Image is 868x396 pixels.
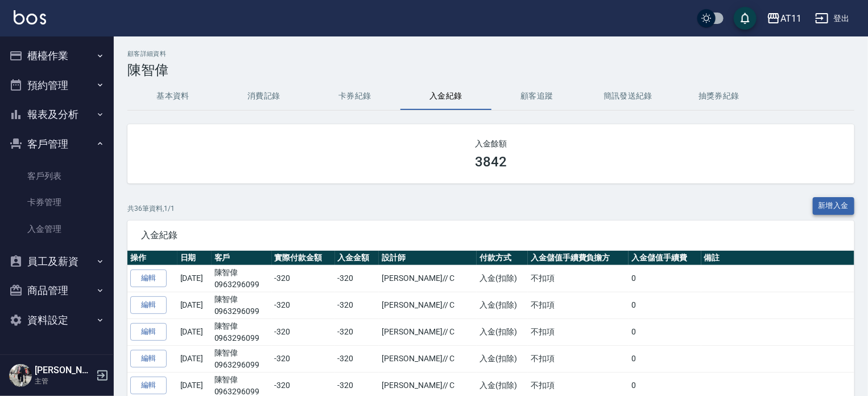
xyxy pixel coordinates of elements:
[218,83,309,110] button: 消費記錄
[5,71,109,100] button: 預約管理
[734,7,757,30] button: save
[335,319,379,345] td: -320
[528,292,629,319] td: 不扣項
[141,230,841,241] span: 入金紀錄
[701,251,854,266] th: 備註
[212,265,272,292] td: 陳智偉
[379,319,477,345] td: [PERSON_NAME]/ / C
[477,265,528,292] td: 入金(扣除)
[14,10,46,25] img: Logo
[130,296,167,314] a: 編輯
[762,7,806,30] button: AT11
[5,100,109,129] button: 報表及分析
[127,251,177,266] th: 操作
[335,265,379,292] td: -320
[629,319,701,345] td: 0
[177,251,212,266] th: 日期
[5,276,109,305] button: 商品管理
[528,251,629,266] th: 入金儲值手續費負擔方
[177,292,212,319] td: [DATE]
[272,251,335,266] th: 實際付款金額
[629,265,701,292] td: 0
[214,359,269,371] p: 0963296099
[130,350,167,368] a: 編輯
[127,203,175,214] p: 共 36 筆資料, 1 / 1
[475,154,507,170] h3: 3842
[491,83,582,110] button: 顧客追蹤
[127,83,218,110] button: 基本資料
[379,265,477,292] td: [PERSON_NAME]/ / C
[629,251,701,266] th: 入金儲值手續費
[127,50,854,58] h2: 顧客詳細資料
[528,265,629,292] td: 不扣項
[5,216,109,242] a: 入金管理
[379,292,477,319] td: [PERSON_NAME]/ / C
[9,364,32,387] img: Person
[212,319,272,345] td: 陳智偉
[212,292,272,319] td: 陳智偉
[379,345,477,372] td: [PERSON_NAME]/ / C
[5,247,109,276] button: 員工及薪資
[212,251,272,266] th: 客戶
[214,305,269,317] p: 0963296099
[477,292,528,319] td: 入金(扣除)
[5,129,109,159] button: 客戶管理
[400,83,491,110] button: 入金紀錄
[177,265,212,292] td: [DATE]
[811,8,854,29] button: 登出
[212,345,272,372] td: 陳智偉
[35,376,93,386] p: 主管
[5,163,109,189] a: 客戶列表
[528,345,629,372] td: 不扣項
[272,265,335,292] td: -320
[5,305,109,335] button: 資料設定
[272,292,335,319] td: -320
[127,62,854,78] h3: 陳智偉
[477,345,528,372] td: 入金(扣除)
[335,292,379,319] td: -320
[813,197,855,215] button: 新增入金
[130,270,167,287] a: 編輯
[629,345,701,372] td: 0
[177,319,212,345] td: [DATE]
[780,11,801,26] div: AT11
[214,279,269,291] p: 0963296099
[130,377,167,394] a: 編輯
[5,41,109,71] button: 櫃檯作業
[379,251,477,266] th: 設計師
[5,189,109,215] a: 卡券管理
[477,251,528,266] th: 付款方式
[141,138,841,149] h2: 入金餘額
[582,83,673,110] button: 簡訊發送紀錄
[130,323,167,341] a: 編輯
[629,292,701,319] td: 0
[272,345,335,372] td: -320
[309,83,400,110] button: 卡券紀錄
[272,319,335,345] td: -320
[528,319,629,345] td: 不扣項
[335,251,379,266] th: 入金金額
[673,83,764,110] button: 抽獎券紀錄
[177,345,212,372] td: [DATE]
[477,319,528,345] td: 入金(扣除)
[214,332,269,344] p: 0963296099
[335,345,379,372] td: -320
[35,365,93,376] h5: [PERSON_NAME].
